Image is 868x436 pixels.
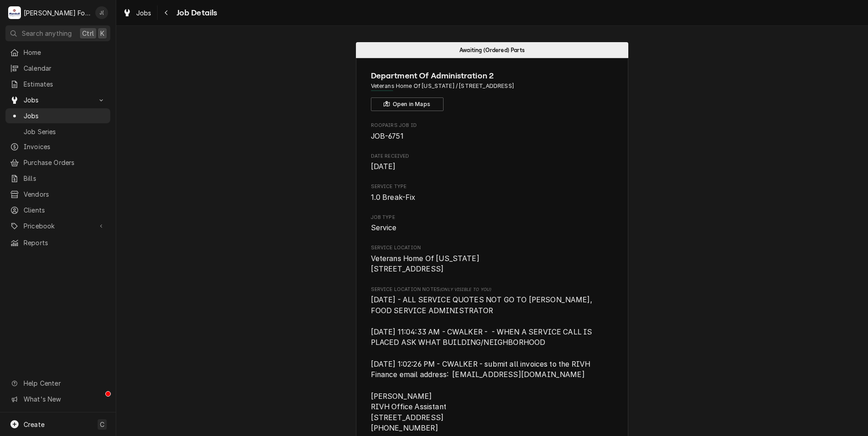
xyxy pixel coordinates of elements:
span: Job Details [174,7,217,19]
span: Service Type [371,192,614,203]
div: J( [95,6,108,19]
button: Navigate back [159,5,174,20]
div: Client Information [371,70,614,111]
a: Jobs [5,108,110,123]
a: Jobs [119,5,155,20]
span: Roopairs Job ID [371,131,614,142]
a: Job Series [5,124,110,139]
span: Bills [24,174,106,183]
span: (Only Visible to You) [440,287,491,292]
span: Veterans Home Of [US_STATE] [STREET_ADDRESS] [371,254,479,274]
span: Purchase Orders [24,158,106,167]
a: Reports [5,235,110,250]
span: Search anything [22,29,72,38]
span: Address [371,82,614,90]
a: Home [5,45,110,60]
div: Marshall Food Equipment Service's Avatar [8,6,21,19]
a: Go to Jobs [5,92,110,107]
div: Job Type [371,214,614,233]
span: Create [24,421,44,428]
span: Home [24,48,106,57]
div: Jeff Debigare (109)'s Avatar [95,6,108,19]
a: Purchase Orders [5,155,110,170]
span: Job Series [24,127,106,136]
a: Clients [5,203,110,218]
a: Vendors [5,187,110,202]
div: Roopairs Job ID [371,122,614,141]
button: Search anythingCtrlK [5,25,110,41]
span: Service Type [371,183,614,190]
div: Date Received [371,153,614,172]
span: Service Location [371,253,614,275]
div: [PERSON_NAME] Food Equipment Service [24,8,90,18]
span: C [100,420,104,429]
span: Service Location Notes [371,286,614,293]
span: Service Location [371,244,614,252]
div: Service Location [371,244,614,275]
span: Help Center [24,378,105,388]
a: Go to Help Center [5,376,110,391]
span: Pricebook [24,221,92,231]
span: Vendors [24,189,106,199]
span: Job Type [371,223,614,233]
a: Calendar [5,61,110,76]
span: [DATE] [371,162,396,171]
span: Invoices [24,142,106,151]
span: Reports [24,238,106,247]
div: M [8,6,21,19]
span: What's New [24,394,105,404]
span: Job Type [371,214,614,221]
span: Jobs [24,95,92,105]
div: Status [356,42,628,58]
span: Jobs [24,111,106,121]
span: Awaiting (Ordered) Parts [459,47,525,53]
a: Estimates [5,77,110,92]
span: Jobs [136,8,152,18]
a: Invoices [5,139,110,154]
span: 1.0 Break-Fix [371,193,416,202]
span: Service [371,223,397,232]
a: Go to Pricebook [5,218,110,233]
span: Ctrl [82,29,94,38]
button: Open in Maps [371,97,444,111]
span: K [100,29,104,38]
span: JOB-6751 [371,132,404,140]
span: Roopairs Job ID [371,122,614,129]
span: Date Received [371,161,614,172]
a: Go to What's New [5,392,110,407]
span: Clients [24,205,106,215]
span: Date Received [371,153,614,160]
div: Service Type [371,183,614,203]
span: Name [371,70,614,82]
span: Calendar [24,63,106,73]
a: Bills [5,171,110,186]
span: Estimates [24,79,106,89]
